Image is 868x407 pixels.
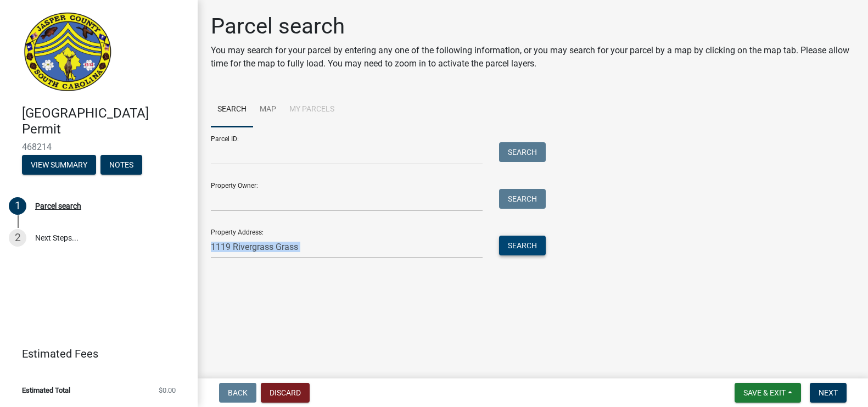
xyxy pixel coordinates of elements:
[219,383,256,403] button: Back
[22,142,176,152] span: 468214
[22,161,96,170] wm-modal-confirm: Summary
[499,236,546,255] button: Search
[211,13,855,40] h1: Parcel search
[735,383,801,403] button: Save & Exit
[22,155,96,175] button: View Summary
[211,44,855,70] p: You may search for your parcel by entering any one of the following information, or you may searc...
[261,383,310,403] button: Discard
[499,142,546,162] button: Search
[743,388,786,397] span: Save & Exit
[159,387,176,394] span: $0.00
[22,12,114,94] img: Jasper County, South Carolina
[22,105,189,137] h4: [GEOGRAPHIC_DATA] Permit
[253,92,283,127] a: Map
[100,161,142,170] wm-modal-confirm: Notes
[499,189,546,209] button: Search
[9,197,26,215] div: 1
[22,387,70,394] span: Estimated Total
[9,229,26,247] div: 2
[819,388,838,397] span: Next
[35,202,81,210] div: Parcel search
[9,343,180,365] a: Estimated Fees
[228,388,248,397] span: Back
[100,155,142,175] button: Notes
[211,92,253,127] a: Search
[810,383,847,403] button: Next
